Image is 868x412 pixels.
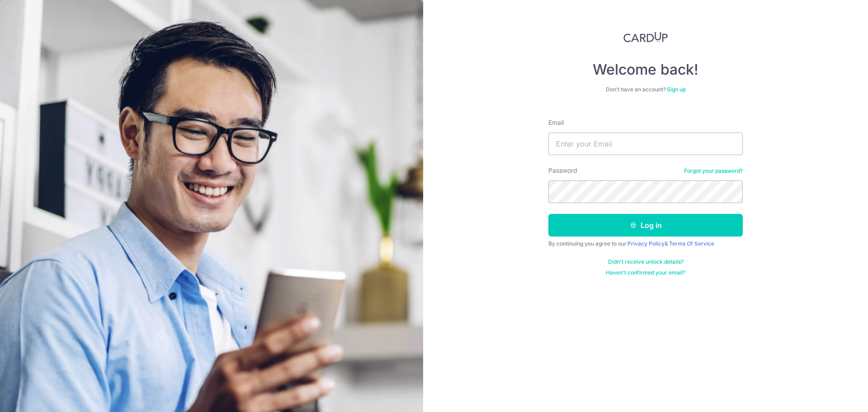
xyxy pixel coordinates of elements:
[548,166,577,175] label: Password
[548,240,743,247] div: By continuing you agree to our &
[548,133,743,155] input: Enter your Email
[548,86,743,93] div: Don’t have an account?
[548,61,743,79] h4: Welcome back!
[667,86,686,93] a: Sign up
[669,240,714,247] a: Terms Of Service
[548,118,564,127] label: Email
[623,32,668,43] img: CardUp Logo
[608,258,684,265] a: Didn't receive unlock details?
[606,269,685,276] a: Haven't confirmed your email?
[684,167,743,175] a: Forgot your password?
[548,214,743,237] button: Log in
[627,240,665,247] a: Privacy Policy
